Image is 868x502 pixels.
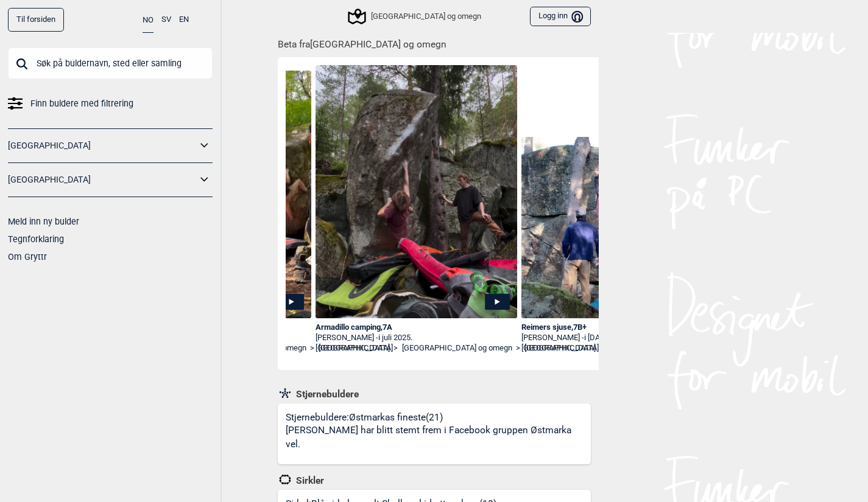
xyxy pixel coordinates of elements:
a: Om Gryttr [8,252,47,262]
h1: Beta fra [GEOGRAPHIC_DATA] og omegn [278,30,599,52]
a: Meld inn ny bulder [8,217,79,226]
a: [GEOGRAPHIC_DATA] [8,137,197,155]
a: [GEOGRAPHIC_DATA] og omegn [402,343,512,354]
div: [PERSON_NAME] - [521,333,724,343]
a: [GEOGRAPHIC_DATA] [521,343,596,354]
span: i juli 2025. [378,333,412,342]
a: Til forsiden [8,8,64,32]
span: Stjernebuldere [292,388,359,400]
a: [GEOGRAPHIC_DATA] [316,343,390,354]
button: Logg inn [530,7,590,27]
input: Søk på buldernavn, sted eller samling [8,47,213,79]
a: Tegnforklaring [8,234,64,244]
span: i [DATE]. [584,333,612,342]
img: Fredrik pa Armadillo camping [316,65,518,342]
button: NO [143,8,153,33]
span: Finn buldere med filtrering [30,95,133,113]
div: Reimers sjuse , 7B+ [521,322,724,333]
button: SV [161,8,171,32]
div: [GEOGRAPHIC_DATA] og omegn [350,9,481,24]
span: > [393,343,398,354]
div: Armadillo camping , 7A [316,322,518,333]
button: EN [179,8,189,32]
div: Stjernebuldere: Østmarkas fineste (21) [286,411,591,464]
span: Sirkler [292,475,325,487]
div: [PERSON_NAME] - [316,333,518,343]
span: > [516,343,520,354]
a: [GEOGRAPHIC_DATA] [8,171,197,189]
a: Stjernebuldere:Østmarkas fineste(21)[PERSON_NAME] har blitt stemt frem i Facebook gruppen Østmark... [278,403,591,464]
span: > [310,343,314,354]
img: Marius pa Reimers sjuse [521,137,724,318]
p: [PERSON_NAME] har blitt stemt frem i Facebook gruppen Østmarka vel. [286,424,587,452]
a: Finn buldere med filtrering [8,95,213,113]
